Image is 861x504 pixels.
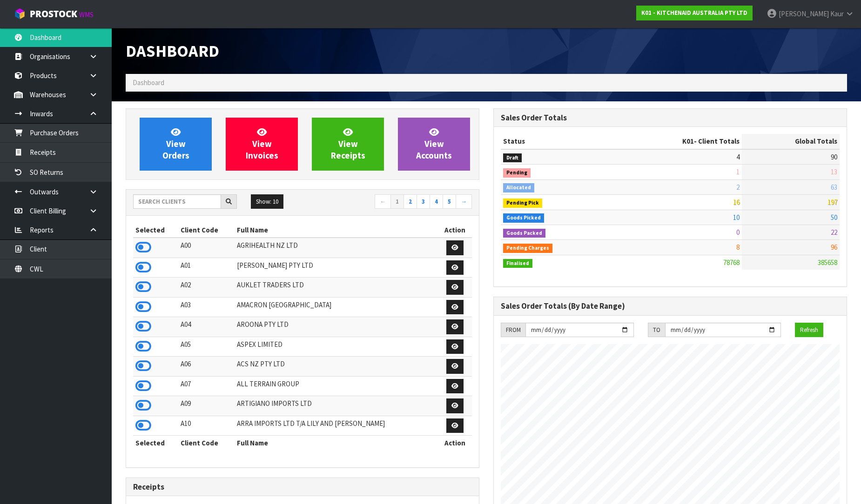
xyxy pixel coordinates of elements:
[682,137,694,146] span: K01
[235,297,438,317] td: AMACRON [GEOGRAPHIC_DATA]
[831,153,837,161] span: 90
[641,9,747,17] strong: K01 - KITCHENAID AUSTRALIA PTY LTD
[733,198,740,206] span: 16
[178,376,235,396] td: A07
[503,168,531,178] span: Pending
[178,258,235,278] td: A01
[235,436,438,451] th: Full Name
[398,118,470,171] a: ViewAccounts
[375,194,391,209] a: ←
[795,323,823,338] button: Refresh
[831,183,837,192] span: 63
[235,278,438,298] td: AUKLET TRADERS LTD
[404,194,417,209] a: 2
[235,416,438,436] td: ARRA IMPORTS LTD T/A LILY AND [PERSON_NAME]
[501,134,613,149] th: Status
[235,258,438,278] td: [PERSON_NAME] PTY LTD
[309,194,472,211] nav: Page navigation
[742,134,840,149] th: Global Totals
[636,6,753,20] a: K01 - KITCHENAID AUSTRALIA PTY LTD
[501,113,840,122] h3: Sales Order Totals
[162,126,189,161] span: View Orders
[178,357,235,377] td: A06
[830,9,844,18] span: Kaur
[736,183,740,192] span: 2
[430,194,443,209] a: 4
[14,8,26,20] img: cube-alt.png
[79,10,94,19] small: WMS
[133,194,221,209] input: Search clients
[779,9,829,18] span: [PERSON_NAME]
[126,40,219,61] span: Dashboard
[140,118,212,171] a: ViewOrders
[831,228,837,237] span: 22
[331,126,365,161] span: View Receipts
[312,118,384,171] a: ViewReceipts
[831,213,837,222] span: 50
[178,436,235,451] th: Client Code
[178,337,235,357] td: A05
[178,223,235,238] th: Client Code
[133,483,472,491] h3: Receipts
[133,436,178,451] th: Selected
[235,337,438,357] td: ASPEX LIMITED
[235,238,438,258] td: AGRIHEALTH NZ LTD
[648,323,665,338] div: TO
[503,229,545,238] span: Goods Packed
[417,194,430,209] a: 3
[613,134,742,149] th: - Client Totals
[235,317,438,337] td: AROONA PTY LTD
[438,436,472,451] th: Action
[456,194,472,209] a: →
[235,357,438,377] td: ACS NZ PTY LTD
[503,213,544,223] span: Goods Picked
[235,376,438,396] td: ALL TERRAIN GROUP
[30,8,77,20] span: ProStock
[438,223,472,238] th: Action
[226,118,298,171] a: ViewInvoices
[736,153,740,161] span: 4
[736,228,740,237] span: 0
[501,323,525,338] div: FROM
[831,243,837,252] span: 96
[133,78,164,87] span: Dashboard
[503,244,552,253] span: Pending Charges
[416,126,452,161] span: View Accounts
[178,416,235,436] td: A10
[178,396,235,416] td: A09
[246,126,278,161] span: View Invoices
[503,199,542,208] span: Pending Pick
[818,258,837,267] span: 385658
[133,223,178,238] th: Selected
[178,317,235,337] td: A04
[178,297,235,317] td: A03
[251,194,283,209] button: Show: 10
[501,302,840,311] h3: Sales Order Totals (By Date Range)
[178,238,235,258] td: A00
[503,183,534,192] span: Allocated
[443,194,456,209] a: 5
[827,198,837,206] span: 197
[503,153,522,163] span: Draft
[390,194,404,209] a: 1
[723,258,740,267] span: 78768
[503,259,532,268] span: Finalised
[736,243,740,252] span: 8
[178,278,235,298] td: A02
[235,223,438,238] th: Full Name
[736,167,740,176] span: 1
[831,167,837,176] span: 13
[733,213,740,222] span: 10
[235,396,438,416] td: ARTIGIANO IMPORTS LTD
